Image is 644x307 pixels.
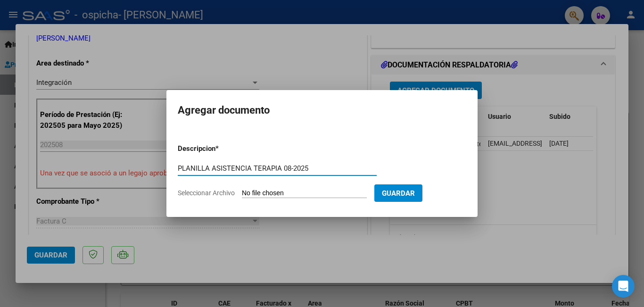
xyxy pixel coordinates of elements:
[382,189,415,198] span: Guardar
[374,184,422,202] button: Guardar
[178,189,235,197] span: Seleccionar Archivo
[612,275,635,298] div: Open Intercom Messenger
[178,143,264,154] p: Descripcion
[178,101,466,119] h2: Agregar documento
